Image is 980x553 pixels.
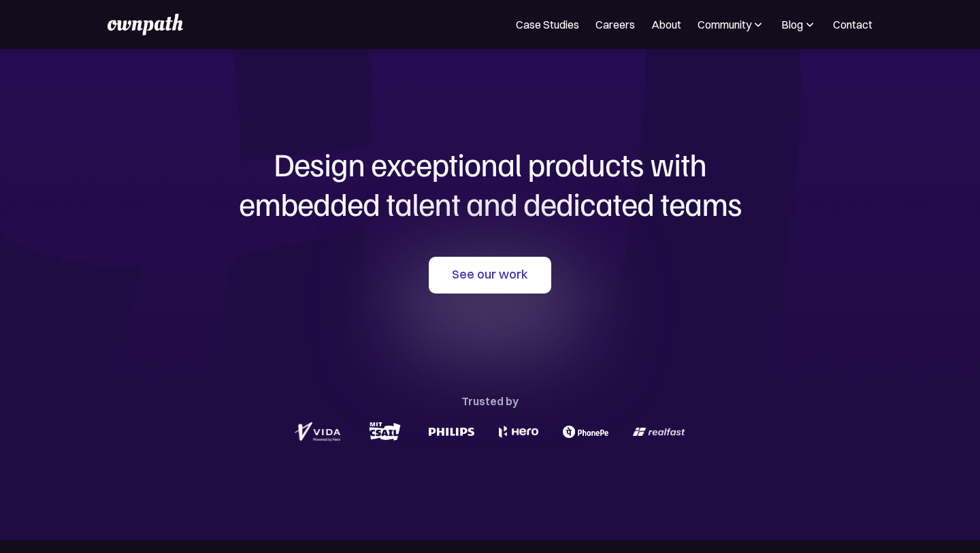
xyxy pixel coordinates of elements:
div: Trusted by [461,392,519,411]
a: See our work [429,257,551,294]
a: About [651,16,681,33]
a: Case Studies [516,16,579,33]
div: Blog [781,16,803,33]
div: Blog [781,16,817,33]
a: Careers [595,16,635,33]
h1: Design exceptional products with embedded talent and dedicated teams [163,144,817,223]
a: Contact [833,16,872,33]
div: Community [698,16,751,33]
div: Community [698,16,765,33]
